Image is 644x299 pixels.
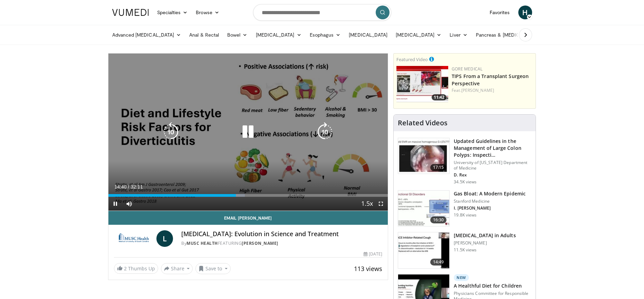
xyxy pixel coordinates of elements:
[398,138,531,185] a: 17:15 Updated Guidelines in the Management of Large Colon Polyps: Inspecti… University of [US_STA...
[252,28,306,42] a: [MEDICAL_DATA]
[122,197,136,211] button: Mute
[124,265,127,272] span: 2
[354,264,382,273] span: 113 views
[398,190,531,227] a: 16:30 Gas Bloat: A Modern Epidemic Stanford Medicine I. [PERSON_NAME] 19.8K views
[396,56,428,62] small: Featured Video
[108,211,388,225] a: Email [PERSON_NAME]
[398,138,449,174] img: dfcfcb0d-b871-4e1a-9f0c-9f64970f7dd8.150x105_q85_crop-smart_upscale.jpg
[518,6,532,19] a: H
[131,184,143,190] span: 32:11
[454,212,477,218] p: 19.8K views
[253,4,391,21] input: Search topics, interventions
[108,194,388,197] div: Progress Bar
[114,263,158,274] a: 2 Thumbs Up
[430,164,447,171] span: 17:15
[153,6,192,19] a: Specialties
[454,199,526,204] p: Stanford Medicine
[454,160,531,171] p: University of [US_STATE] Department of Medicine
[398,232,531,269] a: 14:49 [MEDICAL_DATA] in Adults [PERSON_NAME] 11.5K views
[156,230,173,247] a: L
[161,263,193,274] button: Share
[472,28,552,42] a: Pancreas & [MEDICAL_DATA]
[454,190,526,197] h3: Gas Bloat: A Modern Epidemic
[306,28,345,42] a: Esophagus
[398,232,449,268] img: 11950cd4-d248-4755-8b98-ec337be04c84.150x105_q85_crop-smart_upscale.jpg
[432,94,446,100] span: 11:42
[114,230,154,247] img: MUSC Health
[195,263,231,274] button: Save to
[345,28,392,42] a: [MEDICAL_DATA]
[454,179,477,185] p: 34.5K views
[461,87,494,93] a: [PERSON_NAME]
[360,197,374,211] button: Playback Rate
[192,6,223,19] a: Browse
[396,66,448,102] img: 4003d3dc-4d84-4588-a4af-bb6b84f49ae6.150x105_q85_crop-smart_upscale.jpg
[454,240,516,246] p: [PERSON_NAME]
[364,251,382,257] div: [DATE]
[185,28,223,42] a: Anal & Rectal
[374,197,388,211] button: Fullscreen
[430,259,447,266] span: 14:49
[452,66,482,72] a: Gore Medical
[454,138,531,158] h3: Updated Guidelines in the Management of Large Colon Polyps: Inspecti…
[454,247,477,253] p: 11.5K views
[454,205,526,211] p: I. [PERSON_NAME]
[112,9,149,16] img: VuMedi Logo
[181,230,382,238] h4: [MEDICAL_DATA]: Evolution in Science and Treatment
[242,240,278,246] a: [PERSON_NAME]
[108,28,185,42] a: Advanced [MEDICAL_DATA]
[396,66,448,102] a: 11:42
[392,28,445,42] a: [MEDICAL_DATA]
[398,191,449,226] img: 480ec31d-e3c1-475b-8289-0a0659db689a.150x105_q85_crop-smart_upscale.jpg
[181,240,382,247] div: By FEATURING
[452,87,533,94] div: Feat.
[108,197,122,211] button: Pause
[115,184,127,190] span: 14:40
[486,6,514,19] a: Favorites
[454,232,516,239] h3: [MEDICAL_DATA] in Adults
[454,172,531,178] p: D. Rex
[186,240,218,246] a: MUSC Health
[454,282,531,289] h3: A Healthful Diet for Children
[108,54,388,211] video-js: Video Player
[454,274,469,281] p: New
[452,73,529,87] a: TIPS From a Transplant Surgeon Perspective
[445,28,471,42] a: Liver
[128,184,129,190] span: /
[430,216,447,223] span: 16:30
[223,28,251,42] a: Bowel
[398,119,448,127] h4: Related Videos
